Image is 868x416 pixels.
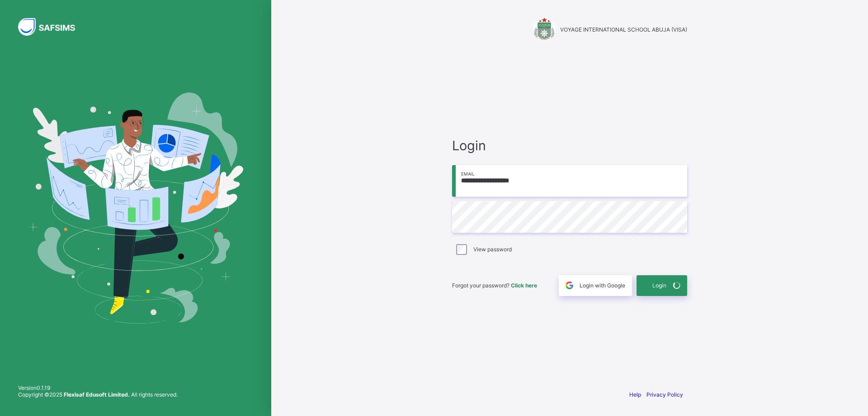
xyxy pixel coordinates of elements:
span: VOYAGE INTERNATIONAL SCHOOL ABUJA (VISA) [560,26,687,33]
img: google.396cfc9801f0270233282035f929180a.svg [564,280,575,291]
img: Hero Image [28,92,243,324]
a: Click here [511,282,537,289]
strong: Flexisaf Edusoft Limited. [64,391,130,398]
span: Login [452,138,687,153]
a: Help [629,391,641,398]
span: Version 0.1.19 [18,384,178,391]
label: View password [473,246,512,253]
a: Privacy Policy [646,391,683,398]
span: Copyright © 2025 All rights reserved. [18,391,178,398]
img: SAFSIMS Logo [18,18,86,36]
span: Login [652,282,666,289]
span: Forgot your password? [452,282,537,289]
span: Login with Google [580,282,625,289]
